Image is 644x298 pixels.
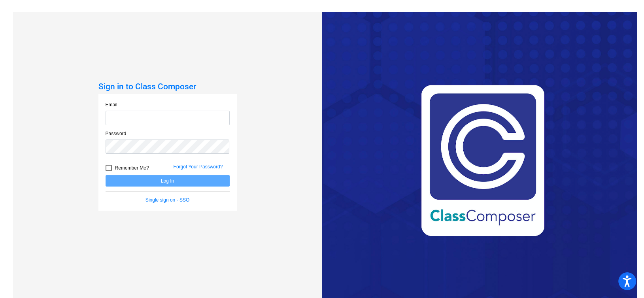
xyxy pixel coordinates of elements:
[106,130,127,137] label: Password
[106,175,230,187] button: Log In
[174,164,223,170] a: Forgot Your Password?
[115,163,149,173] span: Remember Me?
[98,82,237,92] h3: Sign in to Class Composer
[145,197,189,203] a: Single sign on - SSO
[106,101,117,108] label: Email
